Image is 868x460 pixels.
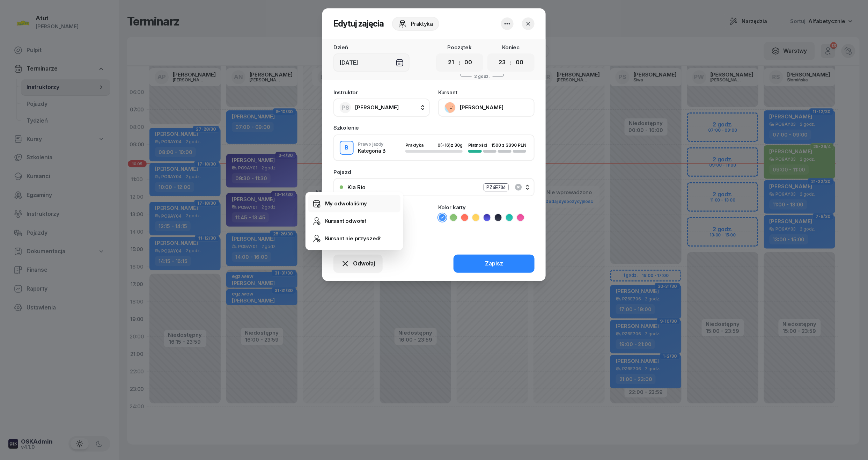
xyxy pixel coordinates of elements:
span: Odwołaj [353,259,375,268]
span: [PERSON_NAME] [355,104,399,111]
div: My odwołaliśmy [325,199,367,208]
div: : [459,58,461,67]
div: Kursant odwołał [325,217,366,226]
button: Kia RioPZ6E706 [333,178,535,196]
button: [PERSON_NAME] [438,98,535,117]
div: Kursant nie przyszedł [325,234,381,243]
button: PS[PERSON_NAME] [333,98,430,117]
button: Zapisz [454,255,535,273]
button: Odwołaj [333,255,383,273]
div: PZ6E706 [484,183,509,191]
h2: Edytuj zajęcia [333,18,384,29]
span: PS [341,105,349,111]
div: Kia Rio [347,184,366,190]
div: Zapisz [485,259,503,268]
div: : [510,58,512,67]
